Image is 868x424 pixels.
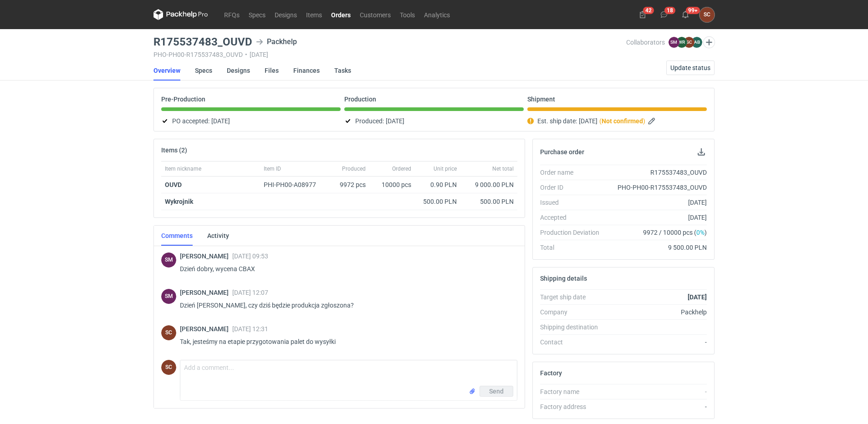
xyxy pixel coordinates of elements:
[540,183,607,192] div: Order ID
[540,213,607,222] div: Accepted
[165,165,201,172] span: Item nickname
[207,226,229,246] a: Activity
[369,177,415,193] div: 10000 pcs
[342,165,366,172] span: Produced
[264,180,325,189] div: PHI-PH00-A08977
[607,183,707,192] div: PHO-PH00-R175537483_OUVD
[540,198,607,207] div: Issued
[540,338,607,347] div: Contact
[540,323,607,332] div: Shipping destination
[161,325,176,340] figcaption: SC
[540,369,562,377] h2: Factory
[607,198,707,207] div: [DATE]
[165,181,182,188] strong: OUVD
[643,117,645,125] em: )
[344,116,524,126] div: Produced:
[161,252,176,268] div: Sebastian Markut
[419,197,457,206] div: 500.00 PLN
[264,165,281,172] span: Item ID
[328,177,369,193] div: 9972 pcs
[227,61,250,81] a: Designs
[666,61,715,75] button: Update status
[180,289,232,296] span: [PERSON_NAME]
[153,51,626,58] div: PHO-PH00-R175537483_OUVD [DATE]
[700,7,715,22] div: Sylwia Cichórz
[293,61,320,81] a: Finances
[153,36,252,47] h3: R175537483_OUVD
[635,7,650,22] button: 42
[657,7,671,22] button: 18
[392,165,411,172] span: Ordered
[244,9,270,20] a: Specs
[180,336,510,347] p: Tak, jesteśmy na etapie przygotowania palet do wysyłki
[434,165,457,172] span: Unit price
[527,96,555,103] p: Shipment
[161,360,176,375] div: Sylwia Cichórz
[647,116,658,126] button: Edit estimated shipping date
[700,7,715,22] button: SC
[161,252,176,268] figcaption: SM
[626,39,665,46] span: Collaborators
[489,388,504,394] span: Send
[419,9,454,20] a: Analytics
[492,165,514,172] span: Net total
[678,7,693,22] button: 99+
[195,61,212,81] a: Specs
[265,61,279,81] a: Files
[607,387,707,396] div: -
[670,65,710,71] span: Update status
[669,37,679,48] figcaption: SM
[153,61,180,81] a: Overview
[696,146,707,157] button: Download PO
[703,36,715,48] button: Edit collaborators
[301,9,327,20] a: Items
[180,300,510,311] p: Dzień [PERSON_NAME], czy dziś będzie produkcja zgłoszona?
[344,96,376,103] p: Production
[327,9,355,20] a: Orders
[688,293,707,301] strong: [DATE]
[161,360,176,375] figcaption: SC
[607,213,707,222] div: [DATE]
[540,168,607,177] div: Order name
[256,36,297,47] div: Packhelp
[579,116,597,126] span: [DATE]
[180,252,232,260] span: [PERSON_NAME]
[232,325,268,333] span: [DATE] 12:31
[540,293,607,302] div: Target ship date
[464,180,514,189] div: 9 000.00 PLN
[599,117,602,125] em: (
[540,148,584,156] h2: Purchase order
[691,37,702,48] figcaption: AB
[334,61,351,81] a: Tasks
[161,146,187,154] h2: Items (2)
[153,9,208,20] svg: Packhelp Pro
[232,252,268,260] span: [DATE] 09:53
[161,226,193,246] a: Comments
[540,243,607,252] div: Total
[676,37,687,48] figcaption: WR
[696,229,705,236] span: 0%
[464,197,514,206] div: 500.00 PLN
[607,168,707,177] div: R175537483_OUVD
[220,9,244,20] a: RFQs
[161,96,205,103] p: Pre-Production
[643,228,707,237] span: 9972 / 10000 pcs ( )
[355,9,395,20] a: Customers
[527,116,707,126] div: Est. ship date:
[540,308,607,317] div: Company
[540,402,607,411] div: Factory address
[211,116,230,126] span: [DATE]
[165,198,193,205] strong: Wykrojnik
[161,116,341,126] div: PO accepted:
[161,289,176,304] div: Sebastian Markut
[607,308,707,317] div: Packhelp
[480,386,513,397] button: Send
[540,275,587,282] h2: Shipping details
[602,117,643,125] strong: Not confirmed
[540,387,607,396] div: Factory name
[419,180,457,189] div: 0.90 PLN
[245,51,247,58] span: •
[607,243,707,252] div: 9 500.00 PLN
[540,228,607,237] div: Production Deviation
